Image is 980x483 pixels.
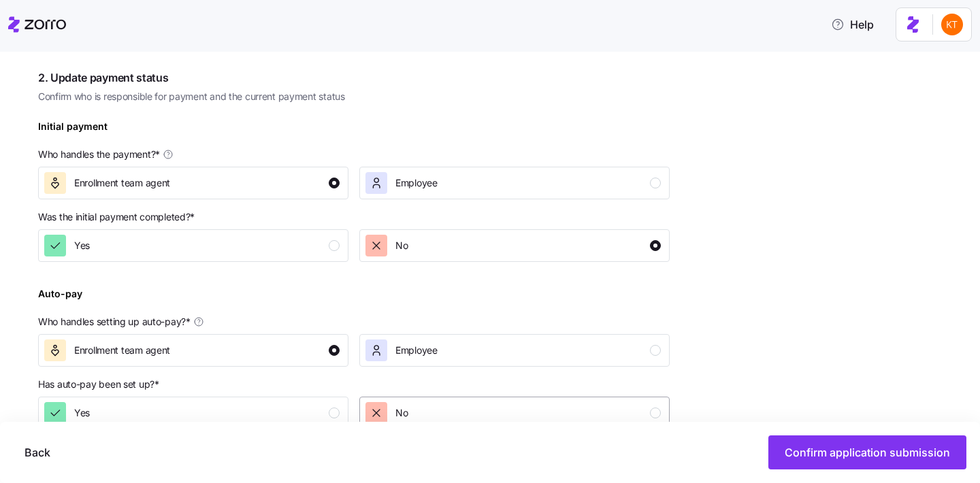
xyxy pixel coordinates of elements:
div: Auto-pay [38,286,82,312]
span: No [395,406,408,420]
span: Enrollment team agent [74,344,170,357]
span: Enrollment team agent [74,176,170,190]
span: Employee [395,176,438,190]
span: 2. Update payment status [38,69,670,86]
span: Was the initial payment completed? * [38,210,195,224]
div: Initial payment [38,119,108,145]
button: Back [14,435,61,469]
span: Who handles the payment? * [38,148,160,161]
span: Who handles setting up auto-pay? * [38,315,191,329]
span: Confirm who is responsible for payment and the current payment status [38,90,670,103]
span: Help [831,16,874,33]
button: Confirm application submission [768,435,966,469]
span: Yes [74,406,90,420]
span: Confirm application submission [785,444,950,461]
img: aad2ddc74cf02b1998d54877cdc71599 [941,14,963,35]
span: Employee [395,344,438,357]
span: No [395,239,408,252]
button: Help [820,11,885,38]
span: Back [24,444,50,461]
span: Has auto-pay been set up? * [38,378,159,391]
span: Yes [74,239,90,252]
